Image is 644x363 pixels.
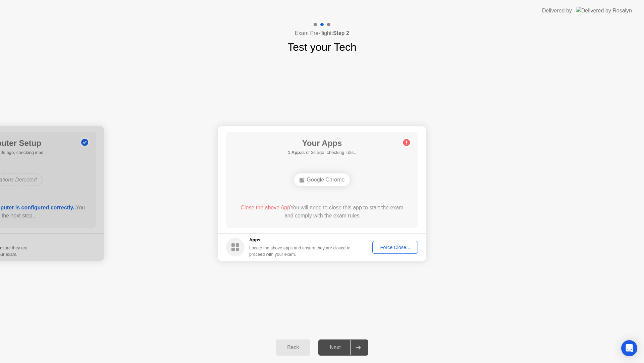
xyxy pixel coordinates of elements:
div: Back [278,345,308,351]
div: Delivered by [542,7,572,15]
h5: Apps [249,237,351,243]
h4: Exam Pre-flight: [295,29,349,37]
h1: Your Apps [288,137,356,149]
button: Next [318,339,368,356]
div: Open Intercom Messenger [621,340,637,356]
b: 1 App [288,150,300,155]
div: Next [320,345,350,351]
div: Google Chrome [294,173,350,186]
img: Delivered by Rosalyn [576,7,632,14]
h1: Test your Tech [287,39,357,55]
button: Force Close... [372,241,418,254]
span: Close the above App [240,205,290,210]
b: Step 2 [333,30,349,36]
h5: as of 3s ago, checking in2s.. [288,149,356,156]
button: Back [276,339,310,356]
div: Locate the above apps and ensure they are closed to proceed with your exam. [249,245,351,257]
div: Force Close... [375,245,416,250]
div: You will need to close this app to start the exam and comply with the exam rules [236,204,409,220]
